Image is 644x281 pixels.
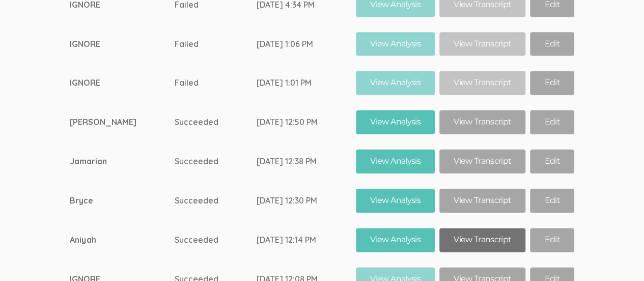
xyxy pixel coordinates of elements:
td: [PERSON_NAME] [70,103,175,142]
a: View Analysis [356,32,435,56]
a: View Transcript [439,110,525,134]
td: IGNORE [70,24,175,64]
td: Failed [175,63,257,103]
a: Edit [530,110,574,134]
td: Jamarion [70,142,175,181]
a: View Transcript [439,32,525,56]
a: Edit [530,228,574,252]
td: Succeeded [175,103,257,142]
td: [DATE] 12:14 PM [257,220,356,260]
a: View Transcript [439,228,525,252]
a: View Transcript [439,71,525,95]
a: Edit [530,149,574,173]
a: Edit [530,71,574,95]
td: [DATE] 12:50 PM [257,103,356,142]
td: Failed [175,24,257,64]
td: IGNORE [70,63,175,103]
td: Succeeded [175,142,257,181]
td: Succeeded [175,181,257,220]
td: [DATE] 1:06 PM [257,24,356,64]
a: View Analysis [356,149,435,173]
a: View Analysis [356,71,435,95]
td: Aniyah [70,220,175,260]
a: View Transcript [439,189,525,213]
td: [DATE] 12:30 PM [257,181,356,220]
td: Bryce [70,181,175,220]
a: View Analysis [356,110,435,134]
a: View Analysis [356,189,435,213]
a: Edit [530,32,574,56]
a: View Transcript [439,149,525,173]
iframe: Chat Widget [593,232,644,281]
a: Edit [530,189,574,213]
td: [DATE] 12:38 PM [257,142,356,181]
td: Succeeded [175,220,257,260]
a: View Analysis [356,228,435,252]
td: [DATE] 1:01 PM [257,63,356,103]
